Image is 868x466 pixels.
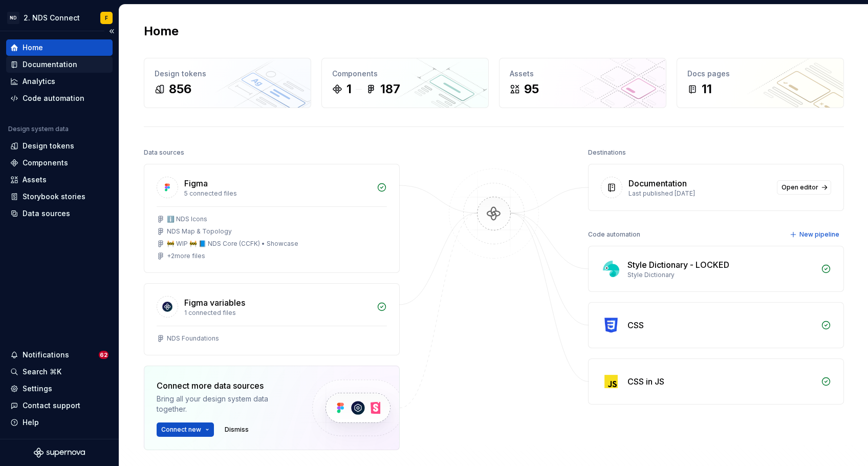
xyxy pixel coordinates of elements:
[144,164,400,273] a: Figma5 connected filesℹ️ NDS IconsNDS Map & Topology🚧 WIP 🚧 📘 NDS Core (CCFK) • Showcase+2more files
[167,252,205,260] div: + 2 more files
[104,24,119,38] button: Collapse sidebar
[321,58,489,108] a: Components1187
[167,334,219,343] div: NDS Foundations
[627,375,664,388] div: CSS in JS
[8,125,69,133] div: Design system data
[23,175,47,185] div: Assets
[346,81,352,97] div: 1
[23,192,85,202] div: Storybook stories
[6,397,113,414] button: Contact support
[777,180,831,195] a: Open editor
[628,177,687,189] div: Documentation
[167,227,232,236] div: NDS Map & Topology
[6,138,113,154] a: Design tokens
[627,271,815,279] div: Style Dictionary
[23,384,52,394] div: Settings
[184,296,245,309] div: Figma variables
[225,426,249,434] span: Dismiss
[23,59,77,70] div: Documentation
[628,189,771,198] div: Last published [DATE]
[167,215,207,223] div: ℹ️ NDS Icons
[161,426,201,434] span: Connect new
[6,90,113,107] a: Code automation
[184,189,371,198] div: 5 connected files
[627,319,644,331] div: CSS
[6,155,113,171] a: Components
[144,23,179,39] h2: Home
[6,364,113,380] button: Search ⌘K
[23,367,61,377] div: Search ⌘K
[6,188,113,205] a: Storybook stories
[782,183,818,192] span: Open editor
[627,259,729,271] div: Style Dictionary - LOCKED
[6,380,113,397] a: Settings
[6,172,113,188] a: Assets
[157,379,295,392] div: Connect more data sources
[184,177,208,189] div: Figma
[510,69,656,79] div: Assets
[24,13,80,23] div: 2. NDS Connect
[184,309,371,317] div: 1 connected files
[23,350,69,360] div: Notifications
[23,208,70,219] div: Data sources
[524,81,539,97] div: 95
[6,56,113,73] a: Documentation
[687,69,833,79] div: Docs pages
[167,240,298,248] div: 🚧 WIP 🚧 📘 NDS Core (CCFK) • Showcase
[23,43,43,53] div: Home
[144,58,311,108] a: Design tokens856
[220,422,253,437] button: Dismiss
[702,81,712,97] div: 11
[2,7,117,29] button: ND2. NDS ConnectF
[499,58,666,108] a: Assets95
[99,351,108,359] span: 62
[157,422,214,437] button: Connect new
[144,283,400,355] a: Figma variables1 connected filesNDS Foundations
[155,69,300,79] div: Design tokens
[588,145,626,160] div: Destinations
[23,76,55,87] div: Analytics
[6,205,113,222] a: Data sources
[6,347,113,363] button: Notifications62
[23,158,68,168] div: Components
[23,141,74,151] div: Design tokens
[332,69,478,79] div: Components
[7,12,19,24] div: ND
[169,81,191,97] div: 856
[6,73,113,90] a: Analytics
[144,145,184,160] div: Data sources
[588,227,640,242] div: Code automation
[23,400,80,411] div: Contact support
[787,227,844,242] button: New pipeline
[157,394,295,414] div: Bring all your design system data together.
[380,81,400,97] div: 187
[6,39,113,56] a: Home
[677,58,844,108] a: Docs pages11
[105,14,108,22] div: F
[23,417,39,428] div: Help
[23,93,84,103] div: Code automation
[34,448,85,458] svg: Supernova Logo
[799,230,839,239] span: New pipeline
[6,414,113,431] button: Help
